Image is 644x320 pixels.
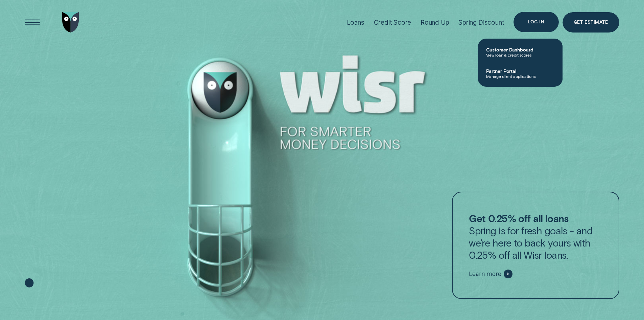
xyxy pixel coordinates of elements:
div: Loans [347,19,364,26]
span: Manage client applications [486,74,554,79]
button: Log in [514,12,558,32]
button: Open Menu [22,12,43,33]
a: Get Estimate [563,12,619,33]
a: Partner PortalManage client applications [478,63,563,84]
p: Spring is for fresh goals - and we’re here to back yours with 0.25% off all Wisr loans. [469,212,602,261]
a: Get 0.25% off all loansSpring is for fresh goals - and we’re here to back yours with 0.25% off al... [452,192,619,299]
span: Customer Dashboard [486,47,554,52]
div: Round Up [421,19,449,26]
div: Credit Score [374,19,411,26]
span: View loan & credit scores [486,52,554,57]
div: Spring Discount [458,19,504,26]
strong: Get 0.25% off all loans [469,212,568,224]
span: Partner Portal [486,68,554,74]
span: Learn more [469,270,501,278]
img: Wisr [62,12,79,33]
div: Log in [528,20,544,24]
a: Customer DashboardView loan & credit scores [478,41,563,63]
